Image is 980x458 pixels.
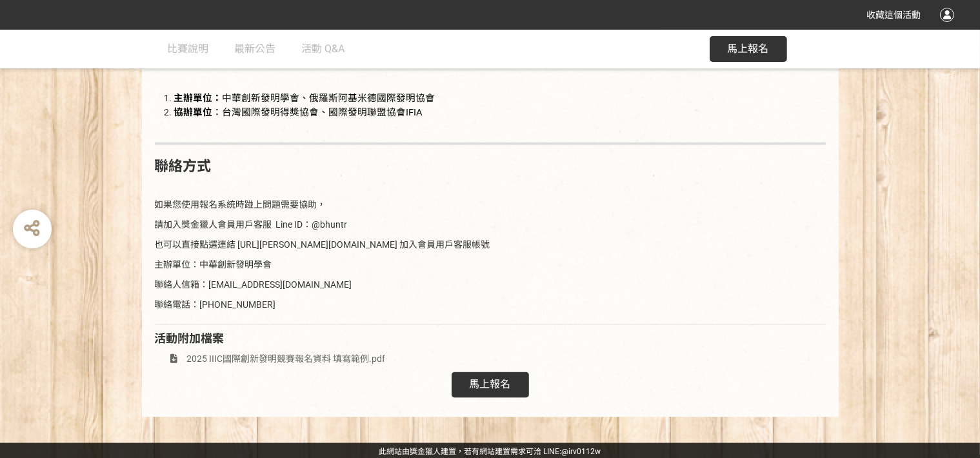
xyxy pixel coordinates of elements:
[174,106,213,118] strong: 協辦單位
[235,43,276,55] span: 最新公告
[174,92,435,104] span: 中華創新發明學會、俄羅斯阿基米德國際發明協會
[379,447,526,456] a: 此網站由獎金獵人建置，若有網站建置需求
[174,92,223,104] strong: 主辦單位：
[155,258,826,272] p: 主辦單位：中華創新發明學會
[174,106,423,118] span: ：台灣國際發明得獎協會、國際發明聯盟協會IFIA
[155,238,826,252] p: 也可以直接點選連結 [URL][PERSON_NAME][DOMAIN_NAME] 加入會員用戶客服帳號
[379,447,601,456] span: 可洽 LINE:
[866,10,921,20] span: 收藏這個活動
[155,158,212,174] strong: 聯絡方式
[168,30,209,68] a: 比賽說明
[155,278,826,292] p: 聯絡人信箱：[EMAIL_ADDRESS][DOMAIN_NAME]
[168,43,209,55] span: 比賽說明
[235,30,276,68] a: 最新公告
[710,36,787,62] button: 馬上報名
[155,298,826,312] p: 聯絡電話：[PHONE_NUMBER]
[155,218,826,232] p: 請加入獎金獵人會員用戶客服 Line ID：@bhuntr
[470,378,511,390] span: 馬上報名
[155,198,826,212] p: 如果您使用報名系統時踫上問題需要協助，
[155,353,386,364] a: 2025 IIIC國際創新發明競賽報名資料 填寫範例.pdf
[562,447,601,456] a: @irv0112w
[302,43,345,55] span: 活動 Q&A
[187,353,386,364] span: 2025 IIIC國際創新發明競賽報名資料 填寫範例.pdf
[728,43,769,55] span: 馬上報名
[302,30,345,68] a: 活動 Q&A
[155,332,225,345] span: 活動附加檔案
